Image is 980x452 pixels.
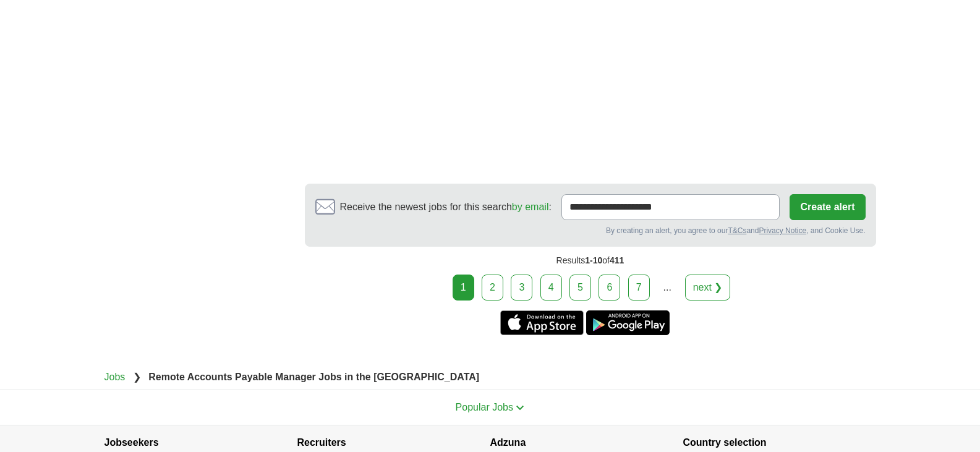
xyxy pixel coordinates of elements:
[540,275,562,301] a: 4
[482,275,503,301] a: 2
[500,310,584,335] a: Get the iPhone app
[148,372,479,382] strong: Remote Accounts Payable Manager Jobs in the [GEOGRAPHIC_DATA]
[599,275,620,301] a: 6
[655,275,680,300] div: ...
[759,226,806,235] a: Privacy Notice
[104,372,126,382] a: Jobs
[586,310,670,335] a: Get the Android app
[585,255,602,265] span: 1-10
[512,202,549,212] a: by email
[305,247,876,275] div: Results of
[790,194,865,220] button: Create alert
[453,275,474,301] div: 1
[511,275,532,301] a: 3
[569,275,591,301] a: 5
[610,255,624,265] span: 411
[628,275,650,301] a: 7
[685,275,731,301] a: next ❯
[456,402,513,412] span: Popular Jobs
[340,200,552,215] span: Receive the newest jobs for this search :
[728,226,746,235] a: T&Cs
[133,372,141,382] span: ❯
[516,405,524,411] img: toggle icon
[315,225,866,236] div: By creating an alert, you agree to our and , and Cookie Use.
